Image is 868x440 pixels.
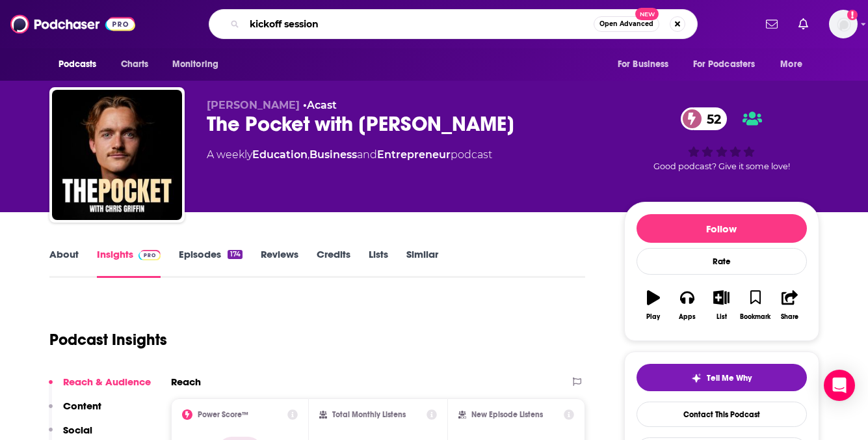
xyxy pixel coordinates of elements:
button: Bookmark [739,282,772,329]
button: open menu [685,52,774,77]
h1: Podcast Insights [49,330,167,350]
button: Follow [637,214,807,243]
a: Episodes174 [179,248,242,278]
div: Apps [679,313,696,321]
span: Tell Me Why [707,373,752,383]
button: Reach & Audience [49,376,151,400]
div: Search podcasts, credits, & more... [209,9,698,39]
button: Content [49,400,101,424]
button: Play [637,282,670,329]
svg: Add a profile image [847,10,858,20]
a: Show notifications dropdown [761,13,783,35]
a: About [49,248,79,278]
button: Apps [670,282,704,329]
a: Lists [369,248,388,278]
h2: Power Score™ [198,410,248,419]
a: Reviews [261,248,298,278]
img: Podchaser - Follow, Share and Rate Podcasts [10,12,135,36]
span: More [780,55,802,74]
span: For Business [618,55,669,74]
p: Content [63,400,101,412]
span: • [303,99,337,111]
button: List [704,282,738,329]
h2: Reach [171,376,201,388]
div: 52Good podcast? Give it some love! [624,99,819,180]
div: 174 [228,250,242,259]
a: InsightsPodchaser Pro [97,248,161,278]
span: Podcasts [59,55,97,74]
img: User Profile [829,10,858,38]
span: New [635,8,659,20]
a: Entrepreneur [377,148,451,161]
span: Open Advanced [599,21,653,27]
div: Share [781,313,798,321]
span: For Podcasters [693,55,756,74]
span: Monitoring [172,55,218,74]
span: Good podcast? Give it some love! [653,161,790,171]
img: Podchaser Pro [138,250,161,260]
div: Bookmark [740,313,770,321]
a: Business [309,148,357,161]
button: open menu [609,52,685,77]
div: List [717,313,727,321]
button: Share [772,282,806,329]
div: Rate [637,248,807,275]
span: and [357,148,377,161]
button: Open AdvancedNew [594,16,659,32]
a: Similar [406,248,438,278]
button: open menu [163,52,235,77]
span: Logged in as heidi.egloff [829,10,858,38]
button: open menu [771,52,819,77]
input: Search podcasts, credits, & more... [244,14,594,34]
span: , [308,148,309,161]
img: The Pocket with Chris Griffin [52,90,182,220]
span: 52 [694,107,728,130]
a: Charts [112,52,157,77]
a: Show notifications dropdown [793,13,813,35]
a: 52 [681,107,728,130]
button: open menu [49,52,114,77]
span: [PERSON_NAME] [207,99,300,111]
p: Social [63,424,92,436]
button: Show profile menu [829,10,858,38]
img: tell me why sparkle [691,373,702,383]
h2: New Episode Listens [471,410,543,419]
div: Open Intercom Messenger [824,370,855,401]
div: Play [646,313,660,321]
h2: Total Monthly Listens [332,410,406,419]
a: Acast [307,99,337,111]
p: Reach & Audience [63,376,151,388]
span: Charts [121,55,149,74]
a: Credits [317,248,350,278]
a: Contact This Podcast [637,402,807,427]
a: Education [252,148,308,161]
div: A weekly podcast [207,147,492,163]
button: tell me why sparkleTell Me Why [637,364,807,391]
